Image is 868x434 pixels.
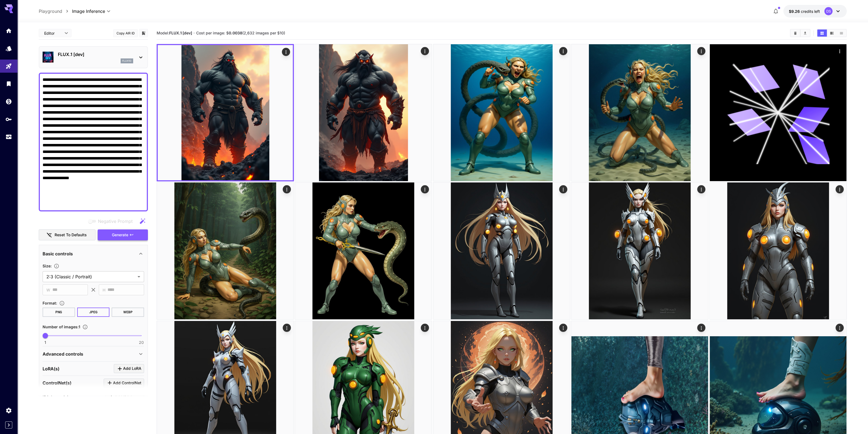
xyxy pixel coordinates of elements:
span: Size : [43,264,52,268]
button: Choose the file format for the output image. [57,300,67,306]
p: Advanced controls [43,351,83,357]
p: flux1d [122,59,132,63]
p: FLUX.1 [dev] [58,51,133,58]
div: Actions [283,324,291,332]
p: LoRA(s) [43,365,59,372]
div: Actions [836,47,844,55]
div: Show images in grid viewShow images in video viewShow images in list view [817,29,847,37]
span: Image Inference [72,8,105,14]
button: Specify how many images to generate in a single request. Each image generation will be charged se... [80,324,90,330]
span: Add LoRA [123,365,141,372]
button: Show images in video view [827,29,837,37]
div: Actions [697,324,706,332]
span: 2:3 (Classic / Portrait) [46,273,135,280]
div: Actions [421,185,429,193]
span: 20 [139,340,144,345]
div: Home [5,27,12,34]
div: Actions [559,47,567,55]
button: Add to library [141,30,146,36]
img: Z [295,44,432,181]
div: Actions [697,185,706,193]
button: Show images in grid view [817,29,827,37]
nav: breadcrumb [39,8,72,14]
button: PNG [43,308,75,317]
b: FLUX.1 [dev] [169,31,192,35]
div: Actions [283,185,291,193]
span: Editor [44,30,61,36]
div: Library [5,80,12,87]
div: $9.26455 [789,8,820,14]
button: Click to add ControlNet [104,379,144,388]
button: JPEG [77,308,110,317]
button: WEBP [112,308,144,317]
div: Usage [5,134,12,140]
span: Negative Prompt [98,218,133,225]
div: Actions [836,185,844,193]
div: Actions [421,47,429,55]
span: Model: [157,31,192,35]
p: Basic controls [43,250,73,257]
button: $9.26455DS [783,5,847,17]
img: Z [571,44,708,181]
img: 9k= [571,182,708,319]
div: Playground [5,63,12,70]
div: Actions [559,324,567,332]
div: Wallet [5,98,12,105]
button: Click to add LoRA [114,364,144,373]
div: Actions [836,324,844,332]
div: Actions [559,185,567,193]
div: FLUX.1 [dev]flux1d [43,49,144,66]
div: Settings [5,407,12,414]
div: DS [824,7,833,15]
span: Generate [112,232,128,238]
div: Basic controls [43,247,144,260]
div: Advanced controls [43,347,144,361]
button: Generate [98,229,148,241]
button: Adjust the dimensions of the generated image by specifying its width and height in pixels, or sel... [52,263,61,269]
img: 2Q== [433,44,570,181]
div: Clear ImagesDownload All [790,29,810,37]
button: Reset to defaults [39,229,96,241]
button: Download All [800,29,810,37]
span: Number of images : 1 [43,324,80,329]
img: 9k= [295,182,432,319]
span: W [46,287,50,293]
span: 1 [44,340,46,345]
span: $9.26 [789,9,801,14]
b: 0.0038 [229,31,242,35]
button: Expand sidebar [5,421,12,429]
img: 9k= [433,182,570,319]
div: Models [5,45,12,52]
div: Actions [421,324,429,332]
span: Negative prompts are not compatible with the selected model. [87,218,137,225]
p: ControlNet(s) [43,380,71,386]
span: credits left [801,9,820,14]
img: 2Q== [157,182,294,319]
img: Z [710,182,846,319]
div: Actions [282,48,290,56]
div: Actions [697,47,706,55]
button: Copy AIR ID [113,29,138,37]
button: Show images in list view [837,29,846,37]
a: Playground [39,8,62,14]
button: Clear Images [791,29,800,37]
span: Add ControlNet [113,380,141,386]
p: · [193,30,195,36]
span: H [103,287,105,293]
span: Cost per image: $ (2,632 images per $10) [196,31,285,35]
div: API Keys [5,116,12,123]
span: Format : [43,301,57,305]
img: 9k= [158,45,293,180]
